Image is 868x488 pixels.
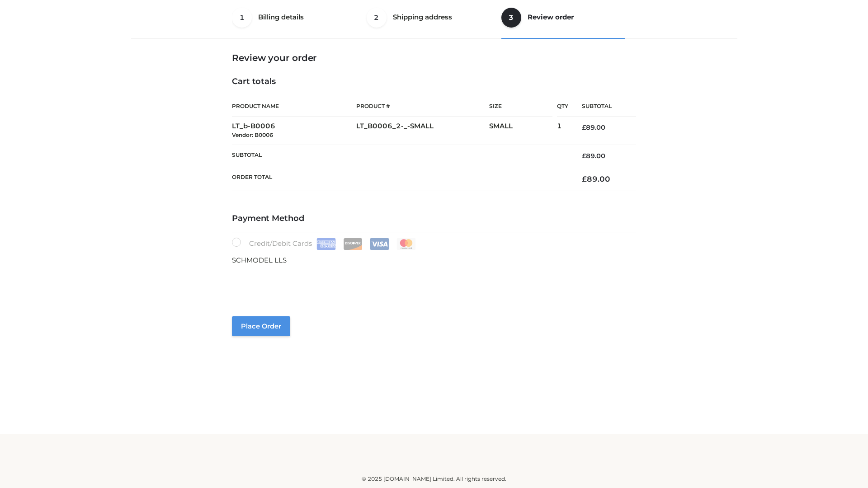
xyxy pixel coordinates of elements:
[557,117,568,145] td: 1
[396,238,416,250] img: Mastercard
[489,96,552,117] th: Size
[568,96,636,117] th: Subtotal
[356,96,489,117] th: Product #
[232,131,273,138] small: Vendor: B0006
[232,214,636,224] h4: Payment Method
[232,117,356,145] td: LT_b-B0006
[232,77,636,87] h4: Cart totals
[232,316,290,336] button: Place order
[582,152,605,160] bdi: 89.00
[582,123,605,131] bdi: 89.00
[370,238,389,250] img: Visa
[557,96,568,117] th: Qty
[134,474,734,483] div: © 2025 [DOMAIN_NAME] Limited. All rights reserved.
[489,117,557,145] td: SMALL
[582,123,586,131] span: £
[582,174,587,183] span: £
[232,167,568,191] th: Order Total
[582,174,610,183] bdi: 89.00
[232,145,568,167] th: Subtotal
[232,96,356,117] th: Product Name
[343,238,363,250] img: Discover
[316,238,336,250] img: Amex
[232,238,417,250] label: Credit/Debit Cards
[230,264,634,297] iframe: Secure payment input frame
[232,52,636,63] h3: Review your order
[582,152,586,160] span: £
[232,254,636,266] p: SCHMODEL LLS
[356,117,489,145] td: LT_B0006_2-_-SMALL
